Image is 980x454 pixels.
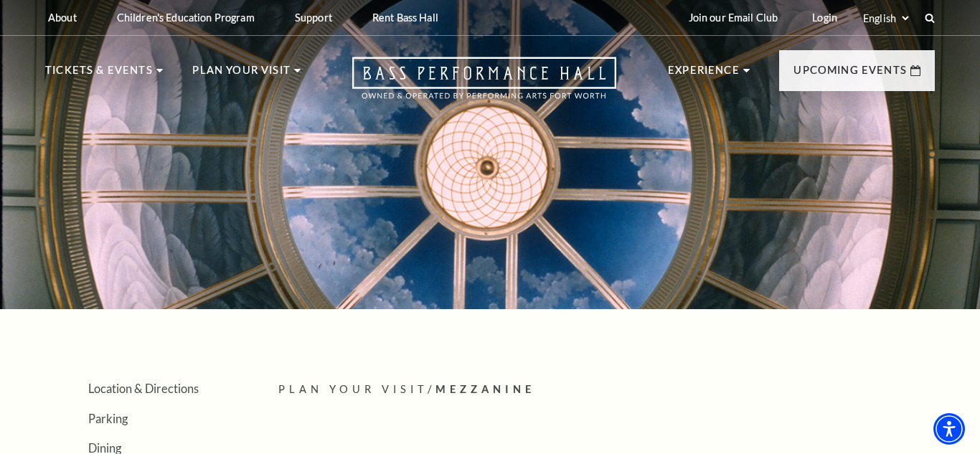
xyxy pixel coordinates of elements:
p: Tickets & Events [45,62,153,88]
p: / [278,381,935,399]
p: Rent Bass Hall [372,11,438,24]
span: Mezzanine [435,383,535,395]
span: Plan Your Visit [278,383,428,395]
a: Open this option [301,57,668,113]
p: Experience [668,62,740,88]
a: Parking [88,412,128,425]
p: Upcoming Events [793,62,907,88]
p: About [48,11,77,24]
p: Plan Your Visit [192,62,291,88]
p: Children's Education Program [117,11,255,24]
a: Location & Directions [88,382,199,395]
select: Select: [860,11,911,25]
p: Support [295,11,332,24]
div: Accessibility Menu [933,413,965,445]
